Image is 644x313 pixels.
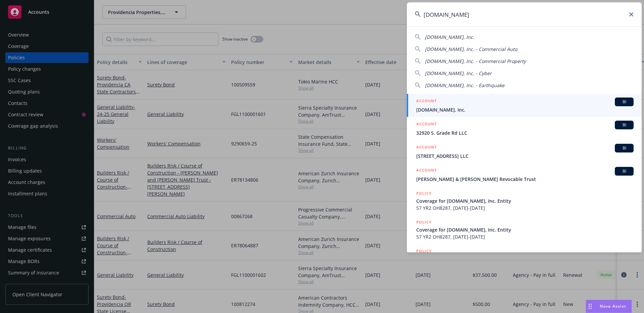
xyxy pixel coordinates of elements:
[416,197,634,204] span: Coverage for [DOMAIN_NAME], Inc. Entity
[618,122,631,128] span: BI
[586,300,594,313] div: Drag to move
[416,233,634,240] span: 57 YR2 OH8287, [DATE]-[DATE]
[425,34,474,40] span: [DOMAIN_NAME], Inc.
[407,140,642,163] a: ACCOUNTBI[STREET_ADDRESS] LLC
[618,168,631,174] span: BI
[407,94,642,117] a: ACCOUNTBI[DOMAIN_NAME], Inc.
[416,98,437,106] h5: ACCOUNT
[618,145,631,151] span: BI
[618,99,631,105] span: BI
[600,303,626,309] span: Nova Assist
[425,82,504,88] span: [DOMAIN_NAME], Inc. - Earthquake
[425,46,517,52] span: [DOMAIN_NAME], Inc. - Commercial Auto
[416,121,437,129] h5: ACCOUNT
[407,163,642,186] a: ACCOUNTBI[PERSON_NAME] & [PERSON_NAME] Revocable Trust
[416,226,634,233] span: Coverage for [DOMAIN_NAME], Inc. Entity
[425,58,526,64] span: [DOMAIN_NAME], Inc. - Commercial Property
[407,244,642,273] a: POLICY
[407,215,642,244] a: POLICYCoverage for [DOMAIN_NAME], Inc. Entity57 YR2 OH8287, [DATE]-[DATE]
[425,70,492,76] span: [DOMAIN_NAME], Inc. - Cyber
[416,106,634,113] span: [DOMAIN_NAME], Inc.
[416,129,634,136] span: 32920 S. Grade Rd LLC
[416,248,432,254] h5: POLICY
[407,2,642,26] input: Search...
[407,186,642,215] a: POLICYCoverage for [DOMAIN_NAME], Inc. Entity57 YR2 OH8287, [DATE]-[DATE]
[416,219,432,226] h5: POLICY
[416,204,634,211] span: 57 YR2 OH8287, [DATE]-[DATE]
[416,176,634,183] span: [PERSON_NAME] & [PERSON_NAME] Revocable Trust
[407,117,642,140] a: ACCOUNTBI32920 S. Grade Rd LLC
[586,300,632,313] button: Nova Assist
[416,144,437,152] h5: ACCOUNT
[416,190,432,197] h5: POLICY
[416,167,437,175] h5: ACCOUNT
[416,152,634,160] span: [STREET_ADDRESS] LLC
